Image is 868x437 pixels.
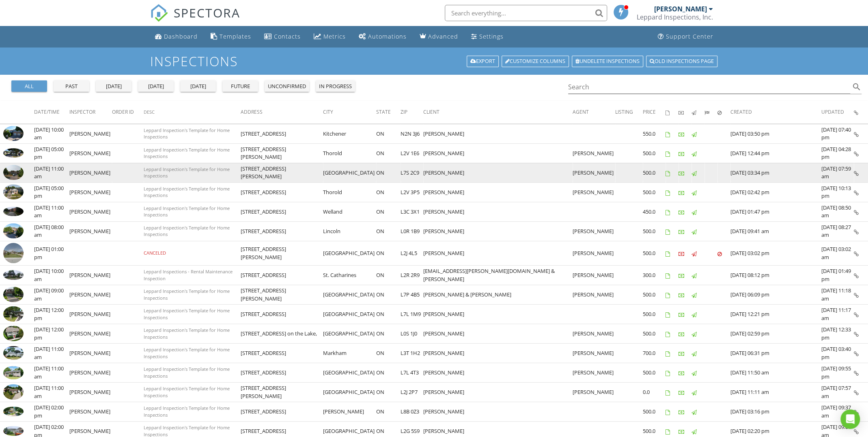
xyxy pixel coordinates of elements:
td: [DATE] 11:00 am [34,383,69,402]
span: Updated [821,108,844,115]
td: [DATE] 02:42 pm [730,182,821,202]
td: [DATE] 01:49 pm [821,266,854,285]
div: Contacts [274,32,301,40]
th: City: Not sorted. [323,101,376,123]
th: Updated: Not sorted. [821,101,854,123]
td: 700.0 [643,344,666,363]
td: [PERSON_NAME] [573,241,615,266]
td: [DATE] 10:00 am [34,124,69,143]
td: [DATE] 03:50 pm [730,124,821,143]
th: Submitted: Not sorted. [704,101,717,123]
td: [STREET_ADDRESS] [241,202,323,221]
td: [PERSON_NAME] [423,344,573,363]
td: [PERSON_NAME] [69,124,112,143]
button: past [54,80,89,92]
span: Leppard Inspection's Template for Home Inspections [144,166,230,179]
td: L2J 2P7 [401,383,423,402]
td: ON [376,285,401,305]
div: Support Center [666,32,713,40]
td: 500.0 [643,221,666,241]
a: Templates [207,29,254,44]
span: Leppard Inspection's Template for Home Inspections [144,385,230,398]
td: [STREET_ADDRESS] on the Lake, [241,324,323,344]
td: ON [376,163,401,182]
td: ON [376,182,401,202]
th: Paid: Not sorted. [678,101,691,123]
td: [DATE] 12:33 pm [821,324,854,344]
a: SPECTORA [150,11,240,28]
td: [DATE] 12:44 pm [730,143,821,163]
th: Zip: Not sorted. [401,101,423,123]
td: [PERSON_NAME] [423,305,573,324]
img: 9001403%2Fcover_photos%2FsH2vqMOtipqKII1kAUVe%2Fsmall.jpg [3,384,24,400]
div: in progress [319,82,352,91]
a: Export [467,56,499,67]
td: [DATE] 10:00 am [34,266,69,285]
th: Inspector: Not sorted. [69,101,112,123]
td: Kitchener [323,124,376,143]
td: [DATE] 03:34 pm [730,163,821,182]
td: [PERSON_NAME] [69,266,112,285]
td: L2R 2R9 [401,266,423,285]
th: Agent: Not sorted. [573,101,615,123]
img: streetview [3,243,24,263]
div: past [57,82,86,91]
th: Date/Time: Not sorted. [34,101,69,123]
td: [DATE] 03:16 pm [730,402,821,422]
td: [STREET_ADDRESS][PERSON_NAME] [241,143,323,163]
span: Zip [401,108,407,115]
img: 8981223%2Fcover_photos%2FcksM15btcqjpmywKLWN9%2Fsmall.jpg [3,326,24,341]
span: Leppard Inspection's Template for Home Inspections [144,366,230,379]
span: Leppard Inspection's Template for Home Inspections [144,288,230,301]
td: [STREET_ADDRESS][PERSON_NAME] [241,241,323,266]
th: Order ID: Not sorted. [112,101,144,123]
td: [PERSON_NAME] [423,221,573,241]
div: Metrics [323,32,346,40]
span: Leppard Inspection's Template for Home Inspections [144,225,230,238]
td: [STREET_ADDRESS][PERSON_NAME] [241,163,323,182]
td: L7L 1M9 [401,305,423,324]
img: 8924510%2Fcover_photos%2FvMGrYKOQdREg5NE7l8wt%2Fsmall.jpg [3,426,24,435]
td: [PERSON_NAME] [423,143,573,163]
th: Canceled: Not sorted. [717,101,730,123]
td: [STREET_ADDRESS][PERSON_NAME] [241,383,323,402]
span: Leppard Inspections - Rental Maintenance Inspection [144,268,233,281]
img: 9289788%2Fcover_photos%2FPC66TCOxhpO5OlLI10Un%2Fsmall.jpg [3,126,24,141]
td: [PERSON_NAME] [423,241,573,266]
td: ON [376,202,401,221]
th: Inspection Details: Not sorted. [854,101,868,123]
td: [PERSON_NAME] [423,124,573,143]
td: [PERSON_NAME] [423,182,573,202]
td: 500.0 [643,182,666,202]
td: [DATE] 03:02 pm [730,241,821,266]
td: [STREET_ADDRESS] [241,124,323,143]
td: [DATE] 11:18 am [821,285,854,305]
td: St. Catharines [323,266,376,285]
td: [PERSON_NAME] [69,285,112,305]
td: [PERSON_NAME] [573,285,615,305]
td: L8B 0Z3 [401,402,423,422]
td: Thorold [323,182,376,202]
td: [DATE] 05:00 pm [34,182,69,202]
td: [DATE] 10:13 pm [821,182,854,202]
td: [DATE] 02:00 pm [34,402,69,422]
span: Leppard Inspection's Template for Home Inspections [144,147,230,160]
img: 9133148%2Fcover_photos%2FAP0RlgfA1xm61uytibYN%2Fsmall.jpg [3,287,24,302]
td: Markham [323,344,376,363]
span: Leppard Inspection's Template for Home Inspections [144,346,230,359]
img: 9222176%2Fcover_photos%2FQQi6koGq626x0lj4728a%2Fsmall.jpg [3,148,24,158]
td: 500.0 [643,305,666,324]
td: ON [376,305,401,324]
td: [STREET_ADDRESS] [241,182,323,202]
td: ON [376,266,401,285]
td: [STREET_ADDRESS] [241,344,323,363]
td: [PERSON_NAME] [573,143,615,163]
td: L7P 4B5 [401,285,423,305]
a: Old inspections page [646,56,717,67]
span: Inspector [69,108,95,115]
div: [PERSON_NAME] [654,5,707,13]
td: L3C 3X1 [401,202,423,221]
td: Lincoln [323,221,376,241]
td: [DATE] 11:17 am [821,305,854,324]
td: [GEOGRAPHIC_DATA] [323,285,376,305]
